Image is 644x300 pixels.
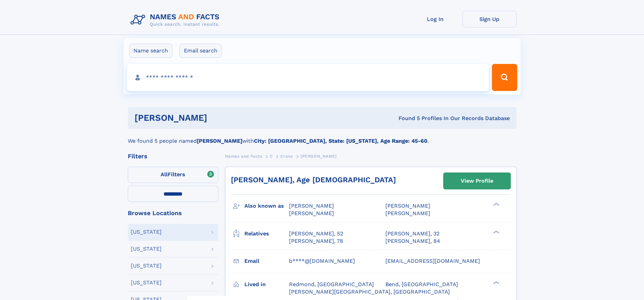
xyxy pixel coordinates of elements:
[289,210,334,216] span: [PERSON_NAME]
[492,230,500,234] div: ❯
[197,138,242,144] b: [PERSON_NAME]
[244,255,289,267] h3: Email
[280,152,293,160] a: Crane
[385,210,430,216] span: [PERSON_NAME]
[131,229,162,235] div: [US_STATE]
[492,280,500,285] div: ❯
[492,202,500,207] div: ❯
[128,153,218,159] div: Filters
[128,167,218,183] label: Filters
[385,237,440,245] a: [PERSON_NAME], 84
[303,115,510,122] div: Found 5 Profiles In Our Records Database
[408,11,462,27] a: Log In
[492,64,517,91] button: Search Button
[289,203,334,209] span: [PERSON_NAME]
[289,281,374,287] span: Redmond, [GEOGRAPHIC_DATA]
[161,171,168,178] span: All
[128,210,218,216] div: Browse Locations
[225,152,262,160] a: Names and Facts
[270,154,273,159] span: C
[135,114,303,122] h1: [PERSON_NAME]
[129,44,172,58] label: Name search
[270,152,273,160] a: C
[385,203,430,209] span: [PERSON_NAME]
[244,228,289,239] h3: Relatives
[244,200,289,212] h3: Also known as
[385,230,439,237] a: [PERSON_NAME], 32
[289,230,343,237] a: [PERSON_NAME], 52
[385,258,480,264] span: [EMAIL_ADDRESS][DOMAIN_NAME]
[254,138,427,144] b: City: [GEOGRAPHIC_DATA], State: [US_STATE], Age Range: 45-60
[462,11,517,27] a: Sign Up
[131,263,162,269] div: [US_STATE]
[127,64,489,91] input: search input
[289,289,450,295] span: [PERSON_NAME][GEOGRAPHIC_DATA], [GEOGRAPHIC_DATA]
[128,129,517,145] div: We found 5 people named with .
[244,279,289,290] h3: Lived in
[131,246,162,252] div: [US_STATE]
[180,44,222,58] label: Email search
[444,173,510,189] a: View Profile
[301,154,337,159] span: [PERSON_NAME]
[289,237,343,245] a: [PERSON_NAME], 78
[231,176,396,184] a: [PERSON_NAME], Age [DEMOGRAPHIC_DATA]
[128,11,225,29] img: Logo Names and Facts
[385,281,458,287] span: Bend, [GEOGRAPHIC_DATA]
[131,280,162,285] div: [US_STATE]
[461,173,493,189] div: View Profile
[280,154,293,159] span: Crane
